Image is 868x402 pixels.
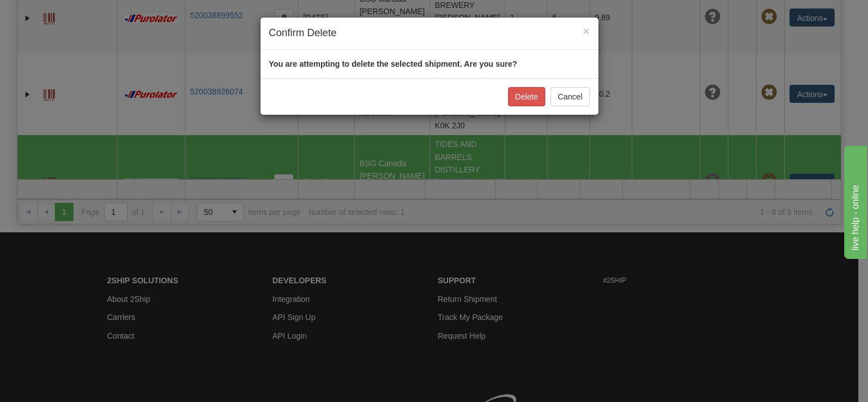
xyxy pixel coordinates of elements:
h4: Confirm Delete [269,26,590,41]
button: Delete [508,87,545,106]
button: Cancel [550,87,590,106]
iframe: chat widget [842,143,867,258]
button: Close [583,25,589,37]
strong: You are attempting to delete the selected shipment. Are you sure? [269,59,518,68]
div: live help - online [8,7,105,20]
span: × [583,24,589,37]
